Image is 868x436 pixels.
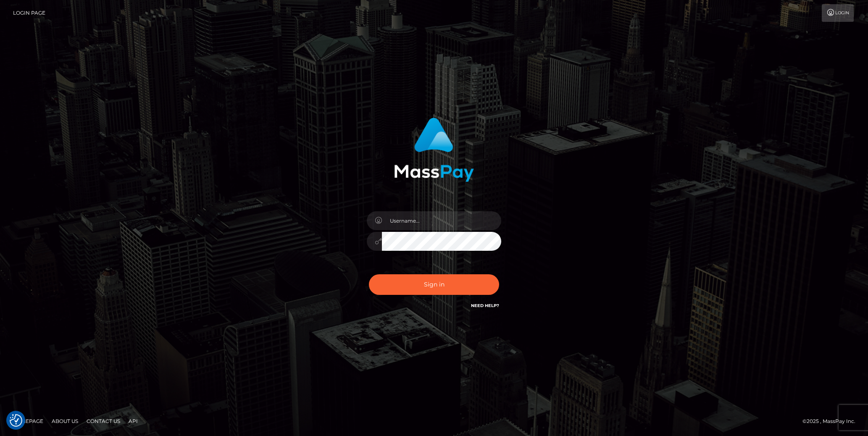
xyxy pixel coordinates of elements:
[10,414,22,427] img: Revisit consent button
[13,4,45,22] a: Login Page
[394,118,474,182] img: MassPay Login
[369,274,499,295] button: Sign in
[48,415,82,428] a: About Us
[382,211,501,230] input: Username...
[10,414,22,427] button: Consent Preferences
[802,417,862,426] div: © 2025 , MassPay Inc.
[822,4,854,22] a: Login
[471,303,499,308] a: Need Help?
[9,415,47,428] a: Homepage
[125,415,141,428] a: API
[83,415,124,428] a: Contact Us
